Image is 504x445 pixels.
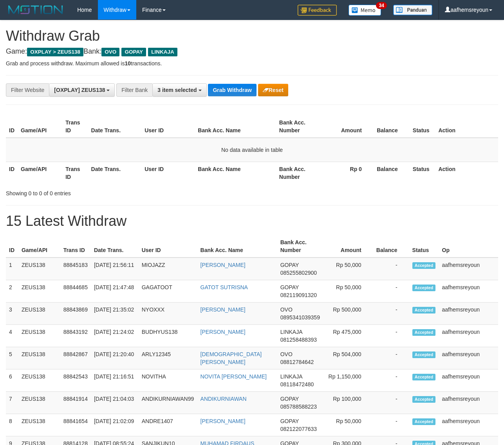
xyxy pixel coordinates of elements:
img: Feedback.jpg [298,5,337,16]
th: Bank Acc. Name [195,162,276,184]
span: GOPAY [121,48,146,56]
th: Balance [374,162,410,184]
span: Copy 082119091320 to clipboard [280,292,317,298]
th: Date Trans. [91,235,139,258]
div: Showing 0 to 0 of 0 entries [6,186,204,197]
td: 2 [6,280,18,303]
td: ANDIKURNIAWAN99 [139,392,197,414]
span: LINKAJA [148,48,177,56]
span: GOPAY [280,418,299,424]
th: Amount [320,115,374,138]
span: Copy 085788588223 to clipboard [280,404,317,410]
td: 88842867 [60,347,91,369]
td: ZEUS138 [18,258,60,280]
th: ID [6,162,18,184]
th: Action [435,115,498,138]
span: GOPAY [280,284,299,290]
strong: 10 [125,60,131,67]
td: No data available in table [6,138,498,162]
th: Trans ID [60,235,91,258]
button: Grab Withdraw [208,84,256,96]
th: Balance [373,235,409,258]
span: Accepted [412,329,436,336]
button: Reset [258,84,288,96]
img: MOTION_logo.png [6,4,65,16]
th: Date Trans. [88,162,142,184]
td: 5 [6,347,18,369]
td: Rp 504,000 [323,347,373,369]
span: GOPAY [280,262,299,268]
td: 88841914 [60,392,91,414]
th: Bank Acc. Number [276,115,321,138]
td: aafhemsreyoun [439,325,498,347]
td: 88844685 [60,280,91,303]
button: 3 item selected [152,83,206,97]
td: [DATE] 21:47:48 [91,280,139,303]
button: [OXPLAY] ZEUS138 [49,83,115,97]
td: aafhemsreyoun [439,303,498,325]
th: Bank Acc. Name [197,235,277,258]
td: - [373,280,409,303]
td: Rp 50,000 [323,280,373,303]
img: Button%20Memo.svg [349,5,381,16]
td: - [373,258,409,280]
a: GATOT SUTRISNA [201,284,248,290]
th: Bank Acc. Number [277,235,323,258]
a: [PERSON_NAME] [201,262,246,268]
th: Bank Acc. Number [276,162,321,184]
span: Accepted [412,374,436,380]
th: Balance [374,115,410,138]
td: - [373,392,409,414]
td: [DATE] 21:16:51 [91,369,139,392]
span: Copy 082122077633 to clipboard [280,426,317,432]
th: ID [6,115,18,138]
span: Accepted [412,351,436,358]
td: 88843192 [60,325,91,347]
span: OVO [280,351,293,357]
th: Amount [323,235,373,258]
td: NOVITHA [139,369,197,392]
span: Accepted [412,418,436,425]
span: Accepted [412,396,436,403]
td: NYOXXX [139,303,197,325]
td: [DATE] 21:35:02 [91,303,139,325]
td: 6 [6,369,18,392]
td: aafhemsreyoun [439,280,498,303]
span: Accepted [412,307,436,313]
td: 3 [6,303,18,325]
td: ZEUS138 [18,392,60,414]
span: LINKAJA [280,329,302,335]
th: Trans ID [62,115,88,138]
th: User ID [139,235,197,258]
th: Date Trans. [88,115,142,138]
span: LINKAJA [280,373,302,380]
h1: Withdraw Grab [6,28,498,44]
a: [PERSON_NAME] [201,418,246,424]
span: GOPAY [280,396,299,402]
span: Copy 081258488393 to clipboard [280,337,317,343]
td: 1 [6,258,18,280]
td: MIOJAZZ [139,258,197,280]
td: ZEUS138 [18,369,60,392]
img: panduan.png [393,5,432,15]
td: [DATE] 21:56:11 [91,258,139,280]
span: Copy 085255802900 to clipboard [280,270,317,276]
span: Copy 08118472480 to clipboard [280,381,314,387]
th: ID [6,235,18,258]
th: Bank Acc. Name [195,115,276,138]
td: - [373,347,409,369]
td: [DATE] 21:04:03 [91,392,139,414]
td: aafhemsreyoun [439,258,498,280]
td: ZEUS138 [18,303,60,325]
span: Accepted [412,262,436,269]
td: - [373,303,409,325]
p: Grab and process withdraw. Maximum allowed is transactions. [6,59,498,67]
td: - [373,369,409,392]
th: Trans ID [62,162,88,184]
th: Op [439,235,498,258]
td: Rp 1,150,000 [323,369,373,392]
span: OVO [280,306,293,313]
a: ANDIKURNIAWAN [201,396,247,402]
td: BUDHYUS138 [139,325,197,347]
th: Game/API [18,115,62,138]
